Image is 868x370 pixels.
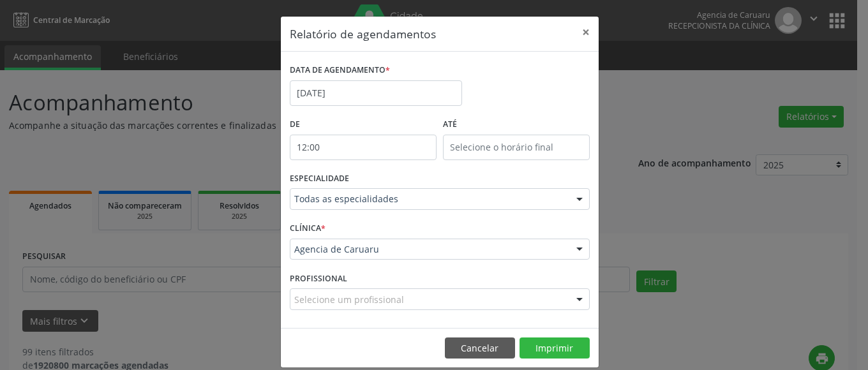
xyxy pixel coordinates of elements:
[294,293,404,306] span: Selecione um profissional
[290,169,349,189] label: ESPECIALIDADE
[443,135,590,160] input: Selecione o horário final
[520,337,590,359] button: Imprimir
[290,80,462,106] input: Selecione uma data ou intervalo
[290,269,347,288] label: PROFISSIONAL
[443,115,590,135] label: ATÉ
[290,61,390,80] label: DATA DE AGENDAMENTO
[573,17,599,48] button: Close
[445,337,515,359] button: Cancelar
[290,26,436,42] h5: Relatório de agendamentos
[290,219,325,239] label: CLÍNICA
[294,243,564,256] span: Agencia de Caruaru
[290,115,437,135] label: De
[290,135,437,160] input: Selecione o horário inicial
[294,193,564,205] span: Todas as especialidades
